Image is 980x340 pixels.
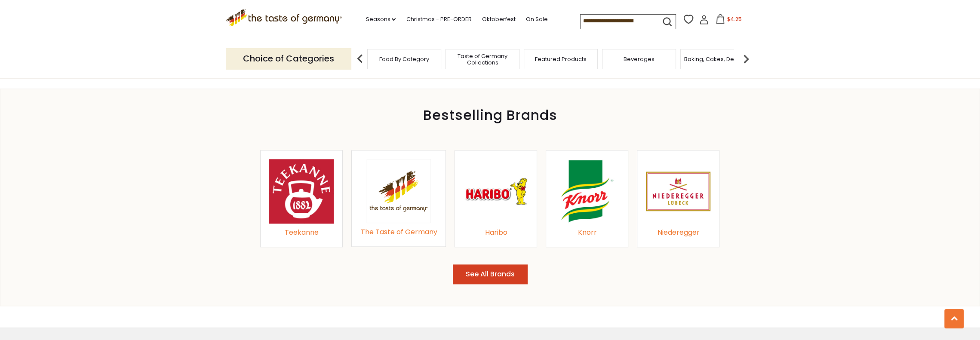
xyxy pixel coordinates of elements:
[737,50,755,67] img: next arrow
[360,227,437,238] div: The Taste of Germany
[406,15,471,24] a: Christmas - PRE-ORDER
[453,264,528,285] button: See All Brands
[525,15,547,24] a: On Sale
[464,159,528,224] img: Haribo
[269,227,334,239] div: Teekanne
[464,227,528,239] div: Haribo
[366,159,431,223] img: The Taste of Germany
[646,227,710,239] div: Niederegger
[0,110,980,120] div: Bestselling Brands
[646,159,710,224] img: Niederegger
[226,48,351,69] p: Choice of Categories
[555,159,619,224] img: Knorr
[269,159,334,224] img: Teekanne
[684,56,751,62] a: Baking, Cakes, Desserts
[624,56,654,62] a: Beverages
[351,50,369,67] img: previous arrow
[482,15,515,24] a: Oktoberfest
[360,159,437,224] a: The Taste of Germany
[535,56,587,62] a: Featured Products
[710,14,747,27] button: $4.25
[448,53,517,66] a: Taste of Germany Collections
[555,227,619,239] div: Knorr
[366,15,396,24] a: Seasons
[727,15,741,23] span: $4.25
[379,56,429,62] a: Food By Category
